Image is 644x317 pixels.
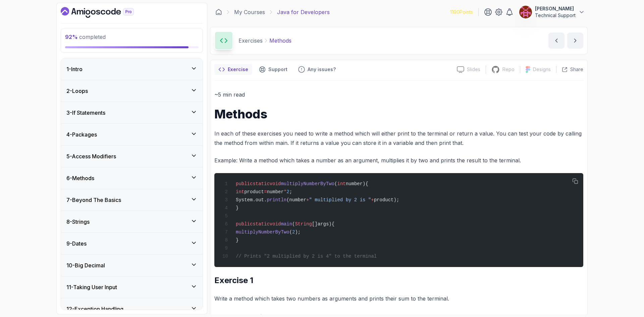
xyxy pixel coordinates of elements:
[346,181,368,187] span: number){
[374,197,399,203] span: product);
[214,156,583,165] p: Example: Write a method which takes a number as an argument, multiplies it by two and prints the ...
[264,189,267,195] span: =
[289,229,292,235] span: (
[61,58,203,80] button: 1-Intro
[61,124,203,145] button: 4-Packages
[535,12,576,19] p: Technical Support
[253,181,269,187] span: static
[236,229,289,235] span: multiplyNumberByTwo
[214,129,583,148] p: In each of these exercises you need to write a method which will either print to the terminal or ...
[214,275,583,286] h2: Exercise 1
[292,229,295,235] span: 2
[66,87,88,95] h3: 2 - Loops
[337,181,345,187] span: int
[66,196,121,204] h3: 7 - Beyond The Basics
[61,233,203,254] button: 9-Dates
[292,221,295,227] span: (
[65,34,78,40] span: 92 %
[66,218,90,226] h3: 8 - Strings
[61,102,203,123] button: 3-If Statements
[556,66,583,73] button: Share
[309,197,371,203] span: " multiplied by 2 is "
[215,9,222,15] a: Dashboard
[234,8,265,16] a: My Courses
[502,66,515,73] p: Repo
[61,276,203,298] button: 11-Taking User Input
[61,255,203,276] button: 10-Big Decimal
[66,240,87,248] h3: 9 - Dates
[236,189,244,195] span: int
[269,37,291,45] p: Methods
[270,221,281,227] span: void
[66,130,97,139] h3: 4 - Packages
[371,197,374,203] span: +
[295,229,301,235] span: );
[519,5,585,19] button: user profile image[PERSON_NAME]Technical Support
[289,189,292,195] span: ;
[66,283,117,291] h3: 11 - Taking User Input
[253,221,269,227] span: static
[214,294,583,303] p: Write a method which takes two numbers as arguments and prints their sum to the terminal.
[281,221,292,227] span: main
[228,66,248,73] p: Exercise
[236,221,253,227] span: public
[533,66,551,73] p: Designs
[267,197,286,203] span: println
[61,7,149,18] a: Dashboard
[281,181,334,187] span: multiplyNumberByTwo
[312,221,334,227] span: []args){
[467,66,480,73] p: Slides
[295,221,312,227] span: String
[238,37,263,45] p: Exercises
[567,33,583,49] button: next content
[66,305,123,313] h3: 12 - Exception Handling
[66,65,83,73] h3: 1 - Intro
[286,197,306,203] span: (number
[61,146,203,167] button: 5-Access Modifiers
[519,6,532,18] img: user profile image
[66,109,105,117] h3: 3 - If Statements
[236,237,238,243] span: }
[66,174,94,182] h3: 6 - Methods
[214,107,583,121] h1: Methods
[450,9,473,15] p: 1190 Points
[65,34,106,40] span: completed
[236,205,238,211] span: }
[244,189,264,195] span: product
[535,5,576,12] p: [PERSON_NAME]
[236,197,267,203] span: System.out.
[548,33,565,49] button: previous content
[306,197,309,203] span: +
[66,261,105,269] h3: 10 - Big Decimal
[294,64,340,75] button: Feedback button
[236,254,377,259] span: // Prints "2 multiplied by 2 is 4" to the terminal
[277,8,330,16] p: Java for Developers
[61,189,203,211] button: 7-Beyond The Basics
[214,64,252,75] button: notes button
[334,181,337,187] span: (
[236,181,253,187] span: public
[270,181,281,187] span: void
[61,211,203,232] button: 8-Strings
[570,66,583,73] p: Share
[214,90,583,99] p: ~5 min read
[66,152,116,160] h3: 5 - Access Modifiers
[255,64,291,75] button: Support button
[267,189,283,195] span: number
[268,66,287,73] p: Support
[286,189,289,195] span: 2
[308,66,336,73] p: Any issues?
[61,167,203,189] button: 6-Methods
[61,80,203,102] button: 2-Loops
